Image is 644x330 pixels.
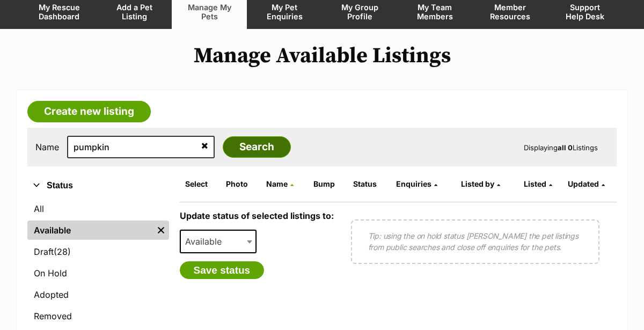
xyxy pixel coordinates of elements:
[27,199,169,218] a: All
[180,261,265,280] button: Save status
[27,306,169,326] a: Removed
[568,179,605,188] a: Updated
[349,175,390,193] th: Status
[368,230,582,253] p: Tip: using the on hold status [PERSON_NAME] the pet listings from public searches and close off e...
[181,175,221,193] th: Select
[180,230,257,253] span: Available
[260,3,309,21] span: My Pet Enquiries
[27,242,169,261] a: Draft
[27,221,153,240] a: Available
[461,179,500,188] a: Listed by
[486,3,534,21] span: Member Resources
[411,3,459,21] span: My Team Members
[266,179,294,188] a: Name
[153,221,169,240] a: Remove filter
[35,142,59,152] label: Name
[335,3,384,21] span: My Group Profile
[222,175,261,193] th: Photo
[54,245,71,258] span: (28)
[524,179,546,188] span: Listed
[461,179,494,188] span: Listed by
[558,143,573,152] strong: all 0
[181,234,232,249] span: Available
[266,179,288,188] span: Name
[27,197,169,330] div: Status
[223,136,291,158] input: Search
[524,143,598,152] span: Displaying Listings
[396,179,431,188] span: translation missing: en.admin.listings.index.attributes.enquiries
[524,179,552,188] a: Listed
[27,285,169,304] a: Adopted
[180,210,334,221] label: Update status of selected listings to:
[35,3,83,21] span: My Rescue Dashboard
[27,101,151,122] a: Create new listing
[110,3,158,21] span: Add a Pet Listing
[27,179,169,193] button: Status
[185,3,233,21] span: Manage My Pets
[27,263,169,283] a: On Hold
[568,179,599,188] span: Updated
[396,179,437,188] a: Enquiries
[561,3,609,21] span: Support Help Desk
[309,175,348,193] th: Bump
